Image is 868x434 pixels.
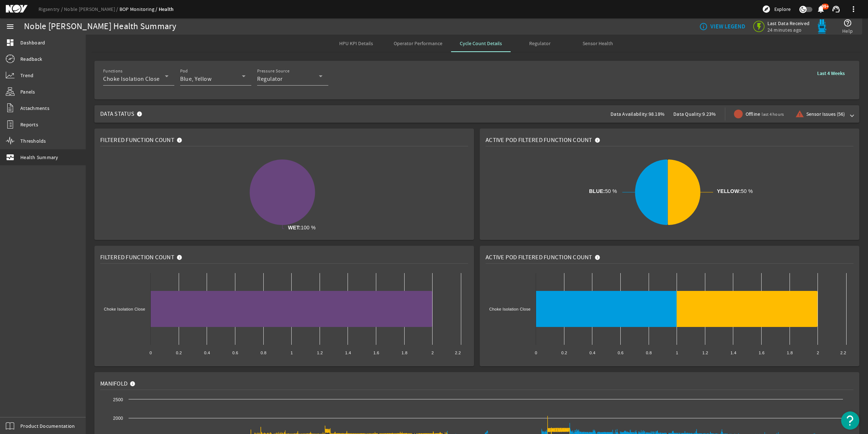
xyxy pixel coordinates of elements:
[649,111,665,117] span: 98.18%
[845,0,862,18] button: more_vert
[24,23,177,30] div: Noble [PERSON_NAME] Health Summary
[767,27,810,33] span: 24 minutes ago
[339,41,373,46] span: HPU KPI Details
[817,351,819,355] text: 2
[489,307,531,311] text: Choke Isolation Close
[746,110,784,118] span: Offline
[20,55,42,63] span: Readback
[180,75,211,83] span: Blue, Yellow
[288,225,316,230] tspan: 100 %
[816,5,825,13] mat-icon: notifications
[20,104,49,112] span: Attachments
[20,39,45,46] span: Dashboard
[611,111,649,117] span: Data Availability:
[94,105,859,123] mat-expansion-panel-header: Data StatusData Availability:98.18%Data Quality:9.23%Offlinelast 4 hoursSensor Issues (56)
[159,6,174,13] a: Health
[176,351,182,355] text: 0.2
[787,351,793,355] text: 1.8
[460,41,502,46] span: Cycle Count Details
[260,351,266,355] text: 0.8
[119,6,159,12] a: BOP Monitoring
[204,351,210,355] text: 0.4
[795,110,801,118] mat-icon: warning
[767,20,810,27] span: Last Data Received
[20,72,33,79] span: Trend
[774,5,791,13] span: Explore
[100,254,174,261] span: Filtered Function Count
[100,137,174,144] span: Filtered Function Count
[717,188,741,194] tspan: YELLOW:
[840,351,846,355] text: 2.2
[6,153,15,162] mat-icon: monitor_heart
[6,22,15,31] mat-icon: menu
[20,137,46,145] span: Thresholds
[762,111,784,117] span: last 4 hours
[842,27,853,35] span: Help
[811,67,851,80] button: Last 4 Weeks
[232,351,238,355] text: 0.6
[345,351,351,355] text: 1.4
[431,351,434,355] text: 2
[257,75,283,83] span: Regulator
[113,416,123,421] text: 2000
[589,188,605,194] tspan: BLUE:
[394,41,442,46] span: Operator Performance
[291,351,293,355] text: 1
[618,351,624,355] text: 0.6
[710,23,745,30] b: VIEW LEGEND
[589,351,595,355] text: 0.4
[317,351,323,355] text: 1.2
[257,68,289,74] mat-label: Pressure Source
[759,3,794,15] button: Explore
[100,380,127,387] span: Manifold
[806,110,845,118] span: Sensor Issues (56)
[288,225,301,230] tspan: WET:
[676,351,678,355] text: 1
[762,5,771,13] mat-icon: explore
[817,5,824,13] button: 99+
[6,38,15,47] mat-icon: dashboard
[702,111,716,117] span: 9.23%
[20,422,75,430] span: Product Documentation
[792,107,848,121] button: Sensor Issues (56)
[759,351,764,355] text: 1.6
[180,68,188,74] mat-label: Pod
[113,397,123,402] text: 2500
[20,154,58,161] span: Health Summary
[103,75,160,83] span: Choke Isolation Close
[702,351,708,355] text: 1.2
[100,105,145,123] mat-panel-title: Data Status
[529,41,551,46] span: Regulator
[646,351,652,355] text: 0.8
[832,5,840,13] mat-icon: support_agent
[150,351,152,355] text: 0
[104,307,145,311] text: Choke Isolation Close
[673,111,702,117] span: Data Quality:
[843,19,852,27] mat-icon: help_outline
[583,41,613,46] span: Sensor Health
[815,19,829,34] img: Bluepod.svg
[817,70,845,77] b: Last 4 Weeks
[535,351,537,355] text: 0
[20,121,38,128] span: Reports
[20,88,35,95] span: Panels
[841,411,859,430] button: Open Resource Center
[486,137,592,144] span: Active Pod Filtered Function Count
[717,188,753,194] tspan: 50 %
[402,351,407,355] text: 1.8
[589,188,617,194] tspan: 50 %
[486,254,592,261] span: Active Pod Filtered Function Count
[64,6,119,12] a: Noble [PERSON_NAME]
[696,20,748,33] button: VIEW LEGEND
[455,351,461,355] text: 2.2
[373,351,379,355] text: 1.6
[38,6,64,12] a: Rigsentry
[730,351,736,355] text: 1.4
[561,351,567,355] text: 0.2
[699,22,705,31] mat-icon: info_outline
[103,68,123,74] mat-label: Functions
